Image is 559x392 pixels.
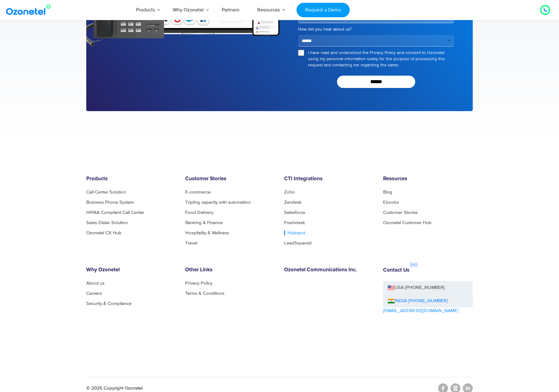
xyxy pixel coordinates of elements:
[86,267,176,273] h6: Why Ozonetel
[185,200,251,205] a: Tripling capacity with automation
[388,298,448,305] a: INDIA [PHONE_NUMBER]
[383,307,459,315] a: [EMAIL_ADDRESS][DOMAIN_NAME]
[86,385,143,392] p: © 2025 Copyright Ozonetel
[388,286,395,290] img: us-flag.png
[86,190,126,194] a: Call Center Solution
[383,176,473,182] h6: Resources
[185,241,197,245] a: Travel
[284,200,302,205] a: Zendesk
[383,190,392,194] a: Blog
[284,231,305,235] a: Hubspot
[185,190,211,194] a: E-commerce
[86,301,131,306] a: Security & Compliance
[284,176,374,182] h6: CTI Integrations
[308,50,454,68] label: I have read and understood the Privacy Policy and consent to Ozonetel using my personal informati...
[185,220,223,225] a: Banking & Finance
[86,176,176,182] h6: Products
[383,200,399,205] a: Ebooks
[284,190,295,194] a: Zoho
[86,210,144,215] a: HIPAA Compliant Call Center
[185,210,213,215] a: Food Delivery
[284,210,305,215] a: Salesforce
[284,220,305,225] a: Freshdesk
[383,281,473,294] a: USA [PHONE_NUMBER]
[86,200,134,205] a: Business Phone System
[297,3,349,17] a: Request a Demo
[86,291,102,296] a: Careers
[284,241,312,245] a: LeadSquared
[185,176,275,182] h6: Customer Stories
[185,291,224,296] a: Terms & Conditions
[383,267,409,273] h6: Contact Us
[185,267,275,273] h6: Other Links
[86,220,128,225] a: Sales Dialer Solution
[284,267,374,273] h6: Ozonetel Communications Inc.
[86,231,122,235] a: Ozonetel CX Hub
[86,281,105,286] a: About us
[185,281,212,286] a: Privacy Policy
[298,26,454,32] label: How did you hear about us?
[388,299,395,303] img: ind-flag.png
[185,231,229,235] a: Hospitality & Wellness
[383,210,418,215] a: Customer Stories
[383,220,432,225] a: Ozonetel Customer Hub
